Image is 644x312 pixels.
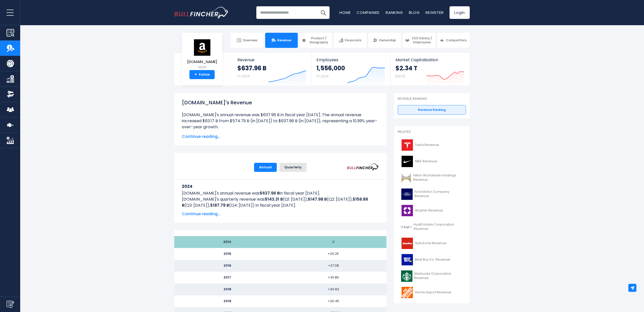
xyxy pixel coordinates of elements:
[182,190,379,196] p: [DOMAIN_NAME]'s annual revenue was in fiscal year [DATE].
[254,163,277,172] button: Annual
[398,187,466,201] a: Ford Motor Company Revenue
[398,97,466,101] p: Revenue Ranking
[398,154,466,168] a: NIKE Revenue
[401,205,413,216] img: W logo
[265,196,283,202] b: $143.31 B
[279,163,307,172] button: Quarterly
[357,10,380,15] a: Companies
[395,74,405,78] small: [DATE]
[345,38,361,42] span: Financials
[174,7,229,18] a: Go to homepage
[308,196,327,202] b: $147.98 B
[277,38,291,42] span: Revenue
[401,287,413,298] img: HD logo
[182,134,379,140] span: Continue reading...
[398,105,466,115] a: Revenue Ranking
[426,10,443,15] a: Register
[437,33,470,48] a: Competitors
[174,260,280,272] th: 2016
[368,33,401,48] a: Ownership
[280,284,386,295] td: +30.93
[316,57,385,62] span: Employees
[194,72,197,77] strong: +
[401,189,413,200] img: F logo
[317,6,330,19] button: Search
[280,236,386,248] td: 0
[398,138,466,152] a: Tesla Revenue
[174,284,280,295] th: 2018
[401,254,413,265] img: BBY logo
[379,38,396,42] span: Ownership
[390,53,469,85] a: Market Capitalization $2.34 T [DATE]
[189,70,215,79] a: +Follow
[398,286,466,299] a: Home Depot Revenue
[398,236,466,250] a: AutoZone Revenue
[174,248,280,260] th: 2015
[187,65,217,70] small: AMZN
[311,53,390,85] a: Employees 1,556,000 FY 2024
[450,6,470,19] a: Login
[386,10,403,15] a: Ranking
[243,38,257,42] span: Overview
[308,36,330,44] span: Product / Geography
[232,53,311,85] a: Revenue $637.96 B FY 2024
[446,38,467,42] span: Competitors
[280,272,386,284] td: +30.80
[401,221,412,233] img: H logo
[187,60,217,64] span: [DOMAIN_NAME]
[174,7,229,18] img: Bullfincher logo
[401,172,412,183] img: HLT logo
[280,260,386,272] td: +27.08
[182,196,368,208] b: $158.88 B
[339,10,351,15] a: Home
[182,99,379,106] h1: [DOMAIN_NAME]'s Revenue
[411,36,433,44] span: CEO Salary / Employees
[300,33,332,48] a: Product / Geography
[395,57,464,62] span: Market Capitalization
[401,156,413,167] img: NKE logo
[174,272,280,284] th: 2017
[409,10,419,15] a: Blog
[237,64,266,72] strong: $637.96 B
[265,33,298,48] a: Revenue
[316,64,345,72] strong: 1,556,000
[401,270,412,282] img: SBUX logo
[187,39,217,70] a: [DOMAIN_NAME] AMZN
[401,238,413,249] img: AZO logo
[182,112,379,130] li: [DOMAIN_NAME]'s annual revenue was $637.96 B in fiscal year [DATE]. The annual revenue increased ...
[403,33,435,48] a: CEO Salary / Employees
[260,190,280,196] b: $637.96 B
[280,248,386,260] td: +20.25
[316,74,329,78] small: FY 2024
[182,211,379,217] span: Continue reading...
[401,139,413,151] img: TSLA logo
[182,183,379,190] h3: 2024
[398,171,466,185] a: Hilton Worldwide Holdings Revenue
[280,295,386,307] td: +20.45
[398,204,466,217] a: Wayfair Revenue
[174,236,280,248] th: 2014
[398,220,466,234] a: Hyatt Hotels Corporation Revenue
[7,90,14,98] img: Ownership
[210,202,229,208] b: $187.79 B
[334,33,366,48] a: Financials
[398,130,466,134] p: Related
[237,57,306,62] span: Revenue
[398,253,466,267] a: Best Buy Co. Revenue
[174,295,280,307] th: 2019
[237,74,250,78] small: FY 2024
[398,269,466,283] a: Starbucks Corporation Revenue
[395,64,417,72] strong: $2.34 T
[231,33,263,48] a: Overview
[182,196,379,208] p: [DOMAIN_NAME]'s quarterly revenue was (Q1: [DATE]), (Q2: [DATE]), (Q3: [DATE]), (Q4: [DATE]) in f...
